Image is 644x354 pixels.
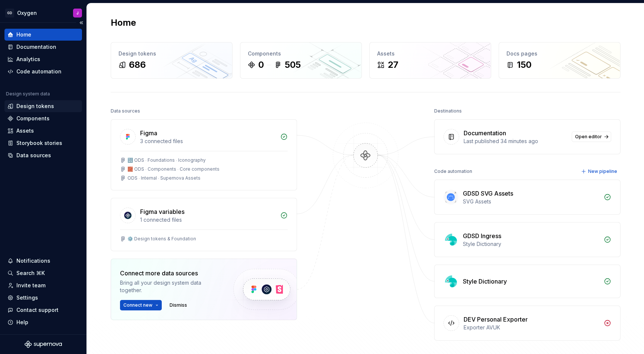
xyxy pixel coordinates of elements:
a: Code automation [4,66,82,78]
button: Contact support [4,304,82,316]
div: Figma variables [140,207,184,216]
a: Design tokens686 [111,42,233,79]
div: Last published 34 minutes ago [464,138,567,145]
div: Data sources [16,152,51,159]
a: Storybook stories [4,137,82,149]
a: Home [4,29,82,41]
div: Invite team [16,282,45,289]
span: Dismiss [170,302,187,308]
div: Bring all your design system data together. [120,279,221,294]
div: ODS ⸱ Internal ⸱ Supernova Assets [127,175,201,181]
div: 150 [517,59,531,71]
button: Collapse sidebar [76,18,86,28]
div: 27 [388,59,398,71]
div: Connect more data sources [120,269,221,278]
div: Figma [140,129,157,138]
div: 1 connected files [140,216,276,224]
span: New pipeline [588,168,617,174]
div: 3 connected files [140,138,276,145]
div: Code automation [434,166,472,177]
button: Dismiss [166,300,190,310]
div: Settings [16,294,38,301]
a: Docs pages150 [499,42,621,79]
div: Components [16,115,50,122]
button: Notifications [4,255,82,267]
div: Exporter AVUK [464,324,599,331]
div: Notifications [16,257,50,265]
a: Settings [4,292,82,304]
a: Open editor [572,132,611,142]
div: Help [16,319,28,326]
a: Assets [4,125,82,137]
button: New pipeline [579,166,621,177]
div: Oxygen [17,9,37,17]
div: Assets [377,50,483,57]
div: Data sources [111,106,140,116]
a: Data sources [4,149,82,161]
div: Storybook stories [16,139,62,147]
button: Help [4,316,82,328]
div: SVG Assets [463,198,599,205]
div: Code automation [16,68,61,75]
div: J [76,10,79,16]
div: Design tokens [119,50,225,57]
div: Documentation [16,43,56,51]
a: Components [4,113,82,124]
div: Assets [16,127,34,135]
div: 0 [258,59,264,71]
button: Connect new [120,300,162,310]
div: GDSD Ingress [463,231,501,240]
div: 686 [129,59,146,71]
a: Figma variables1 connected files⚙️ Design tokens & Foundation [111,198,297,251]
a: Design tokens [4,100,82,112]
a: Assets27 [369,42,491,79]
a: Figma3 connected files🔣 ODS ⸱ Foundations ⸱ Iconography🧱 ODS ⸱ Components ⸱ Core componentsODS ⸱ ... [111,119,297,190]
div: Style Dictionary [463,240,599,248]
div: Destinations [434,106,462,116]
a: Invite team [4,279,82,291]
a: Components0505 [240,42,362,79]
div: Search ⌘K [16,269,45,277]
div: Components [248,50,354,57]
div: Design tokens [16,102,54,110]
div: Design system data [6,91,50,97]
div: Home [16,31,31,38]
div: GDSD SVG Assets [463,189,513,198]
a: Analytics [4,53,82,65]
div: 🔣 ODS ⸱ Foundations ⸱ Iconography [127,157,206,163]
div: Style Dictionary [463,277,507,286]
a: Documentation [4,41,82,53]
div: ⚙️ Design tokens & Foundation [127,236,196,242]
button: Search ⌘K [4,267,82,279]
svg: Supernova Logo [25,341,62,348]
span: Connect new [123,302,152,308]
span: Open editor [575,134,602,140]
div: GD [5,9,14,18]
div: Analytics [16,56,40,63]
div: DEV Personal Exporter [464,315,528,324]
div: Docs pages [506,50,613,57]
h2: Home [111,17,136,29]
div: 🧱 ODS ⸱ Components ⸱ Core components [127,166,220,172]
div: Documentation [464,129,506,138]
button: GDOxygenJ [1,5,85,21]
div: 505 [285,59,301,71]
div: Contact support [16,306,59,314]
